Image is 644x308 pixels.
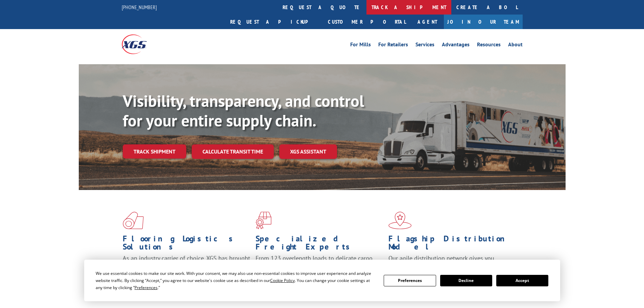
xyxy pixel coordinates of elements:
a: Join Our Team [444,15,523,29]
a: Agent [411,15,444,29]
button: Decline [440,275,492,286]
a: Track shipment [123,144,186,159]
p: From 123 overlength loads to delicate cargo, our experienced staff knows the best way to move you... [256,254,383,284]
a: Customer Portal [323,15,411,29]
a: Request a pickup [225,15,323,29]
span: As an industry carrier of choice, XGS has brought innovation and dedication to flooring logistics... [123,254,250,278]
a: Advantages [442,42,470,49]
button: Preferences [384,275,436,286]
img: xgs-icon-flagship-distribution-model-red [388,212,412,229]
a: For Mills [350,42,371,49]
span: Cookie Policy [270,278,295,283]
span: Our agile distribution network gives you nationwide inventory management on demand. [388,254,513,270]
button: Accept [496,275,548,286]
a: About [508,42,523,49]
img: xgs-icon-focused-on-flooring-red [256,212,271,229]
h1: Flooring Logistics Solutions [123,235,251,254]
h1: Flagship Distribution Model [388,235,516,254]
a: Calculate transit time [192,144,274,159]
div: Cookie Consent Prompt [84,260,560,301]
img: xgs-icon-total-supply-chain-intelligence-red [123,212,144,229]
a: XGS ASSISTANT [279,144,337,159]
h1: Specialized Freight Experts [256,235,383,254]
span: Preferences [135,285,158,290]
a: Resources [477,42,501,49]
div: We use essential cookies to make our site work. With your consent, we may also use non-essential ... [96,270,376,291]
a: For Retailers [378,42,408,49]
b: Visibility, transparency, and control for your entire supply chain. [123,90,364,131]
a: Services [415,42,434,49]
a: [PHONE_NUMBER] [122,4,157,10]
